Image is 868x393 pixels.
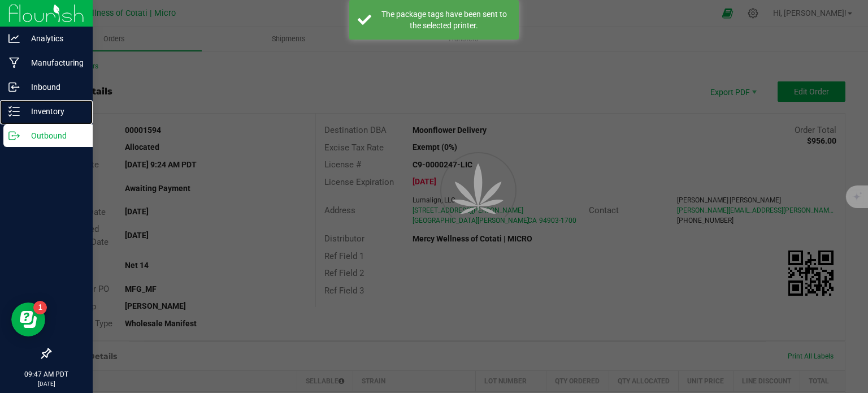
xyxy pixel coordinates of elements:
inline-svg: Manufacturing [8,57,20,68]
iframe: Resource center unread badge [33,301,47,314]
p: Inbound [20,80,88,94]
iframe: Resource center [11,303,45,336]
inline-svg: Inventory [8,106,20,117]
p: Analytics [20,32,88,45]
inline-svg: Inbound [8,81,20,93]
p: 09:47 AM PDT [5,369,88,379]
p: [DATE] [5,379,88,388]
p: Inventory [20,105,88,118]
p: Outbound [20,129,88,142]
inline-svg: Analytics [8,33,20,44]
p: Manufacturing [20,56,88,70]
inline-svg: Outbound [8,130,20,141]
div: The package tags have been sent to the selected printer. [377,8,510,31]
